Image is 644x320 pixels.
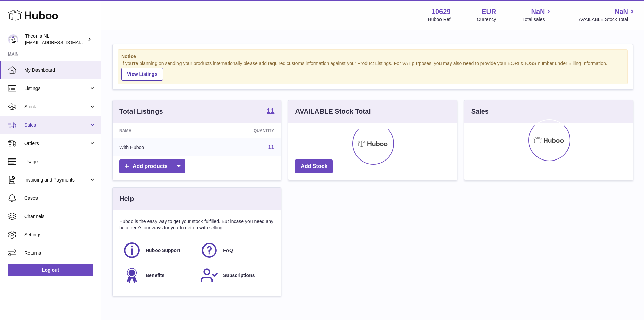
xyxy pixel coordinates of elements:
span: Huboo Support [146,247,180,254]
a: NaN AVAILABLE Stock Total [579,7,636,23]
span: Listings [24,85,89,92]
span: Usage [24,158,96,165]
a: Log out [8,264,93,276]
a: 11 [267,107,274,115]
span: Orders [24,140,89,147]
th: Name [113,123,201,138]
a: Huboo Support [123,241,193,259]
div: Huboo Ref [428,16,451,23]
a: Benefits [123,266,193,284]
p: Huboo is the easy way to get your stock fulfilled. But incase you need any help here's our ways f... [119,218,274,231]
a: Subscriptions [200,266,271,284]
h3: Sales [471,107,489,116]
h3: Total Listings [119,107,163,116]
h3: AVAILABLE Stock Total [295,107,371,116]
a: View Listings [121,68,163,81]
img: info@wholesomegoods.eu [8,34,18,44]
span: Total sales [522,16,552,23]
span: My Dashboard [24,67,96,73]
span: Subscriptions [223,272,255,279]
a: NaN Total sales [522,7,552,23]
strong: 11 [267,107,274,114]
strong: 10629 [432,7,451,16]
span: Benefits [146,272,164,279]
div: Currency [477,16,496,23]
div: Theonia NL [25,33,86,46]
h3: Help [119,194,134,204]
td: With Huboo [113,138,201,156]
span: Invoicing and Payments [24,177,89,183]
span: Channels [24,213,96,220]
span: NaN [531,7,545,16]
span: AVAILABLE Stock Total [579,16,636,23]
a: Add Stock [295,159,333,173]
span: Stock [24,104,89,110]
strong: Notice [121,53,624,60]
a: FAQ [200,241,271,259]
th: Quantity [201,123,281,138]
strong: EUR [482,7,496,16]
span: FAQ [223,247,233,254]
span: [EMAIL_ADDRESS][DOMAIN_NAME] [25,40,99,45]
div: If you're planning on sending your products internationally please add required customs informati... [121,60,624,81]
span: Cases [24,195,96,201]
span: Returns [24,250,96,256]
span: Settings [24,232,96,238]
span: Sales [24,122,89,128]
a: 11 [268,144,275,150]
span: NaN [615,7,628,16]
a: Add products [119,159,185,173]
